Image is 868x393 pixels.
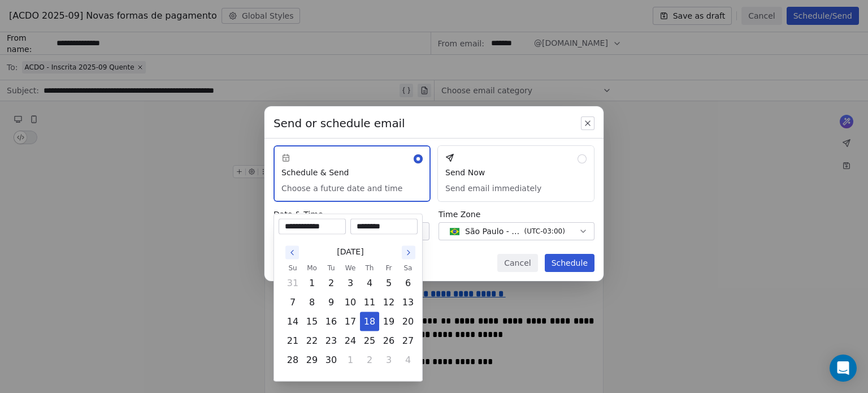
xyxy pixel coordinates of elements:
button: Wednesday, September 3rd, 2025 [341,274,359,292]
button: Saturday, October 4th, 2025 [399,351,417,369]
button: Saturday, September 27th, 2025 [399,332,417,350]
button: Go to the Next Month [402,246,415,260]
button: Friday, September 26th, 2025 [380,332,398,350]
button: Today, Thursday, September 18th, 2025, selected [361,313,379,331]
button: Tuesday, September 23rd, 2025 [322,332,340,350]
button: Saturday, September 6th, 2025 [399,274,417,292]
button: Tuesday, September 9th, 2025 [322,293,340,312]
button: Tuesday, September 2nd, 2025 [322,274,340,292]
button: Sunday, September 28th, 2025 [284,351,302,369]
button: Friday, September 5th, 2025 [380,274,398,292]
th: Monday [302,262,322,274]
button: Sunday, September 7th, 2025 [284,293,302,312]
button: Saturday, September 20th, 2025 [399,313,417,331]
th: Wednesday [341,262,360,274]
button: Go to the Previous Month [285,246,299,260]
button: Wednesday, September 24th, 2025 [341,332,359,350]
button: Wednesday, September 10th, 2025 [341,293,359,312]
th: Thursday [360,262,379,274]
button: Monday, September 1st, 2025 [303,274,321,292]
button: Wednesday, September 17th, 2025 [341,313,359,331]
button: Thursday, September 11th, 2025 [361,293,379,312]
button: Monday, September 15th, 2025 [303,313,321,331]
span: [DATE] [337,246,363,258]
table: September 2025 [283,262,418,370]
button: Sunday, September 21st, 2025 [284,332,302,350]
button: Tuesday, September 16th, 2025 [322,313,340,331]
button: Friday, September 19th, 2025 [380,313,398,331]
button: Monday, September 22nd, 2025 [303,332,321,350]
th: Friday [379,262,398,274]
button: Thursday, October 2nd, 2025 [361,351,379,369]
button: Monday, September 29th, 2025 [303,351,321,369]
button: Thursday, September 4th, 2025 [361,274,379,292]
button: Sunday, August 31st, 2025 [284,274,302,292]
button: Sunday, September 14th, 2025 [284,313,302,331]
button: Saturday, September 13th, 2025 [399,293,417,312]
th: Saturday [398,262,418,274]
button: Friday, October 3rd, 2025 [380,351,398,369]
th: Tuesday [322,262,341,274]
button: Tuesday, September 30th, 2025 [322,351,340,369]
th: Sunday [283,262,302,274]
button: Friday, September 12th, 2025 [380,293,398,312]
button: Wednesday, October 1st, 2025 [341,351,359,369]
button: Monday, September 8th, 2025 [303,293,321,312]
button: Thursday, September 25th, 2025 [361,332,379,350]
